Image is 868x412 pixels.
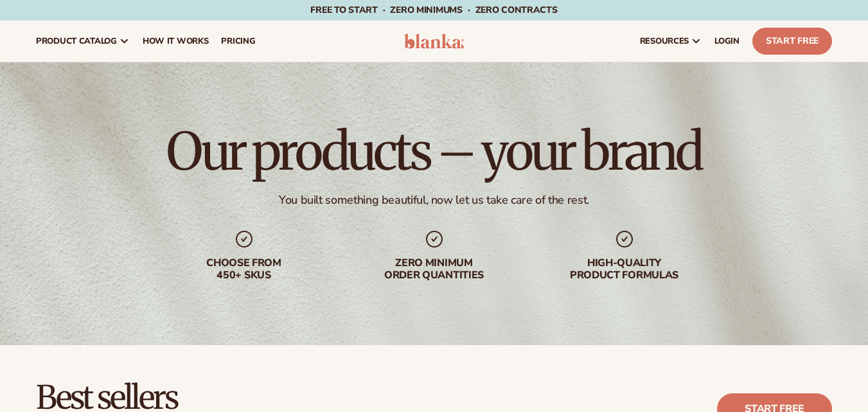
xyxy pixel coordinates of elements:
a: LOGIN [708,21,746,62]
img: logo [404,33,465,49]
a: product catalog [30,21,136,62]
a: pricing [215,21,261,62]
span: How It Works [143,36,209,46]
span: Free to start · ZERO minimums · ZERO contracts [310,4,557,16]
div: Zero minimum order quantities [352,257,517,282]
span: pricing [221,36,255,46]
h1: Our products – your brand [166,126,701,177]
a: resources [633,21,708,62]
div: You built something beautiful, now let us take care of the rest. [279,193,589,208]
div: High-quality product formulas [542,257,707,282]
a: Start Free [752,28,832,55]
span: LOGIN [714,36,740,46]
span: resources [640,36,689,46]
a: How It Works [136,21,215,62]
span: product catalog [36,36,117,46]
div: Choose from 450+ Skus [162,257,326,282]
